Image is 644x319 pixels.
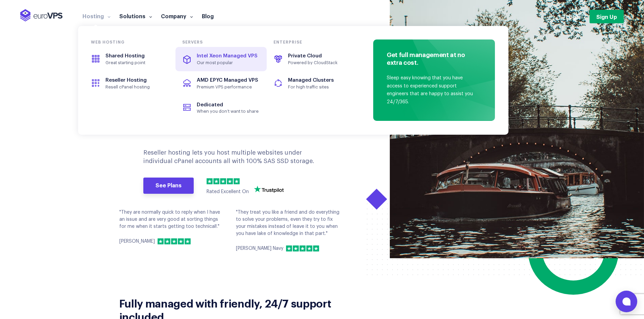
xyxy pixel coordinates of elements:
[164,238,170,244] img: 2
[197,109,259,114] span: When you don’t want to share
[313,245,319,251] img: 5
[175,71,267,96] a: AMD EPYC Managed VPSPremium VPS performance
[197,60,259,65] span: Our most popular
[236,209,342,252] div: "They treat you like a friend and do everything to solve your problems, even they try to fix your...
[220,178,226,184] img: 3
[175,96,267,120] a: DedicatedWhen you don’t want to share
[143,149,317,165] p: Reseller hosting lets you host multiple websites under individual cPanel accounts all with 100% S...
[105,84,168,90] span: Resell cPanel hosting
[286,245,292,251] img: 1
[158,238,164,244] img: 1
[20,9,63,22] img: EuroVPS
[119,238,155,245] p: [PERSON_NAME]
[288,53,322,58] span: Private Cloud
[178,238,184,244] img: 4
[207,178,213,184] img: 1
[300,245,306,251] img: 3
[171,238,177,244] img: 3
[288,78,334,83] span: Managed Clusters
[267,47,358,71] a: Private CloudPowered by CloudStack
[207,189,249,194] span: Rated Excellent On
[84,47,175,71] a: Shared HostingGreat starting point
[84,71,175,96] a: Reseller HostingResell cPanel hosting
[197,12,218,19] a: Blog
[143,178,194,194] a: See Plans
[119,209,226,245] div: "They are normally quick to reply when I have an issue and are very good at sorting things for me...
[293,245,299,251] img: 2
[590,10,624,23] a: Sign Up
[105,78,147,83] span: Reseller Hosting
[115,12,157,19] a: Solutions
[175,47,267,71] a: Intel Xeon Managed VPSOur most popular
[387,74,478,106] p: Sleep easy knowing that you have access to experienced support engineers that are happy to assist...
[197,102,223,107] span: Dedicated
[236,245,283,252] p: [PERSON_NAME] Navy
[267,71,358,96] a: Managed ClustersFor high traffic sites
[185,238,191,244] img: 5
[306,245,312,251] img: 4
[566,13,581,20] a: Login
[78,12,115,19] a: Hosting
[213,178,219,184] img: 2
[197,78,258,83] span: AMD EPYC Managed VPS
[288,84,350,90] span: For high traffic sites
[197,84,259,90] span: Premium VPS performance
[288,60,350,65] span: Powered by CloudStack
[197,53,258,58] span: Intel Xeon Managed VPS
[105,60,168,65] span: Great starting point
[234,178,240,184] img: 5
[105,53,145,58] span: Shared Hosting
[387,51,478,68] h4: Get full management at no extra cost.
[157,12,197,19] a: Company
[616,291,637,312] button: Open chat window
[227,178,233,184] img: 4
